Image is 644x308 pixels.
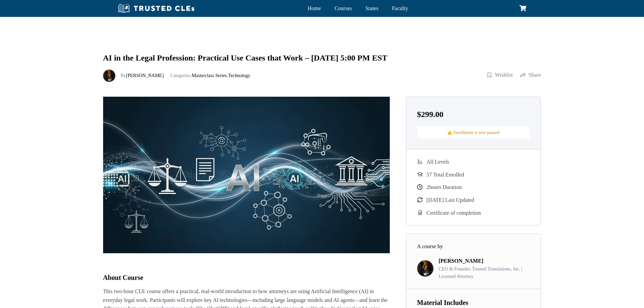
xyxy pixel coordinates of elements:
h2: About Course [103,272,390,283]
a: Home [306,3,323,13]
h3: A course by [417,242,530,251]
div: Enrollment is now paused [417,126,530,139]
div: CEO & Founder, Trusted Translations, Inc. | Licensed Attorney [439,265,530,281]
a: [PERSON_NAME] [126,73,164,78]
a: [PERSON_NAME] [439,258,483,264]
img: Trusted CLEs [116,3,197,14]
div: Categories: , [121,72,251,79]
img: Richard Estevez [417,260,433,277]
span: 57 Total Enrolled [427,170,464,179]
span: [DATE] Last Updated [427,196,474,205]
span: Duration [427,183,462,192]
span: 2 [427,184,429,190]
a: States [364,3,380,13]
a: Masterclass Series [192,73,227,78]
h3: Material Includes [417,297,530,308]
span: $299.00 [417,110,444,119]
a: Share [520,71,541,79]
img: Richard Estevez [103,70,115,82]
span: Certificate of completion [427,209,481,217]
a: Wishlist [486,71,513,79]
span: hours [429,184,442,190]
a: Technology [228,73,251,78]
a: Faculty [390,3,410,13]
a: Courses [333,3,354,13]
span: AI in the Legal Profession: Practical Use Cases that Work – [DATE] 5:00 PM EST [103,53,387,62]
span: All Levels [427,158,449,166]
img: AI-in-the-Legal-Profession.webp [103,97,390,253]
span: By [121,73,165,78]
